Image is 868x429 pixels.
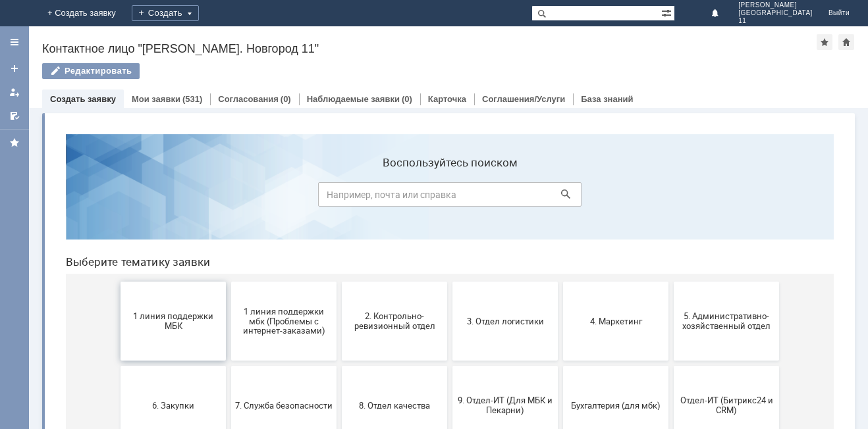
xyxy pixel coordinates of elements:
[50,94,116,104] a: Создать заявку
[817,34,832,50] div: Добавить в избранное
[397,158,502,237] button: 3. Отдел логистики
[581,94,633,104] a: База знаний
[661,6,674,18] span: Расширенный поиск
[69,188,167,207] span: 1 линия поддержки МБК
[290,361,388,370] span: Франчайзинг
[4,58,25,79] a: Создать заявку
[132,5,199,21] div: Создать
[286,326,392,405] button: Франчайзинг
[508,158,613,237] button: 4. Маркетинг
[397,326,502,405] button: Это соглашение не активно!
[307,94,400,104] a: Наблюдаемые заявки
[397,242,502,321] button: 9. Отдел-ИТ (Для МБК и Пекарни)
[622,361,720,370] span: не актуален
[11,132,778,145] header: Выберите тематику заявки
[176,158,281,237] button: 1 линия поддержки мбк (Проблемы с интернет-заказами)
[69,361,167,370] span: Отдел-ИТ (Офис)
[132,94,180,104] a: Мои заявки
[508,242,613,321] button: Бухгалтерия (для мбк)
[65,326,171,405] button: Отдел-ИТ (Офис)
[618,326,724,405] button: не актуален
[180,276,277,286] span: 7. Служба безопасности
[622,188,720,207] span: 5. Административно-хозяйственный отдел
[512,276,609,286] span: Бухгалтерия (для мбк)
[838,34,854,50] div: Сделать домашней страницей
[263,32,526,45] label: Воспользуйтесь поиском
[290,188,388,207] span: 2. Контрольно-ревизионный отдел
[286,158,392,237] button: 2. Контрольно-ревизионный отдел
[65,158,171,237] button: 1 линия поддержки МБК
[263,59,526,83] input: Например, почта или справка
[428,94,466,104] a: Карточка
[512,192,609,202] span: 4. Маркетинг
[618,242,724,321] button: Отдел-ИТ (Битрикс24 и CRM)
[482,94,565,104] a: Соглашения/Услуги
[176,242,281,321] button: 7. Служба безопасности
[182,94,202,104] div: (531)
[180,361,277,370] span: Финансовый отдел
[508,326,613,405] button: [PERSON_NAME]. Услуги ИТ для МБК (оформляет L1)
[69,276,167,286] span: 6. Закупки
[401,356,499,376] span: Это соглашение не активно!
[618,158,724,237] button: 5. Административно-хозяйственный отдел
[622,272,720,291] span: Отдел-ИТ (Битрикс24 и CRM)
[176,326,281,405] button: Финансовый отдел
[42,42,817,55] div: Контактное лицо "[PERSON_NAME]. Новгород 11"
[738,17,813,25] span: 11
[4,105,25,126] a: Мои согласования
[4,82,25,103] a: Мои заявки
[286,242,392,321] button: 8. Отдел качества
[65,242,171,321] button: 6. Закупки
[290,276,388,286] span: 8. Отдел качества
[401,192,499,202] span: 3. Отдел логистики
[180,182,277,212] span: 1 линия поддержки мбк (Проблемы с интернет-заказами)
[401,272,499,291] span: 9. Отдел-ИТ (Для МБК и Пекарни)
[218,94,279,104] a: Согласования
[281,94,291,104] div: (0)
[738,9,813,17] span: [GEOGRAPHIC_DATA]
[402,94,412,104] div: (0)
[738,1,813,9] span: [PERSON_NAME]
[512,351,609,380] span: [PERSON_NAME]. Услуги ИТ для МБК (оформляет L1)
